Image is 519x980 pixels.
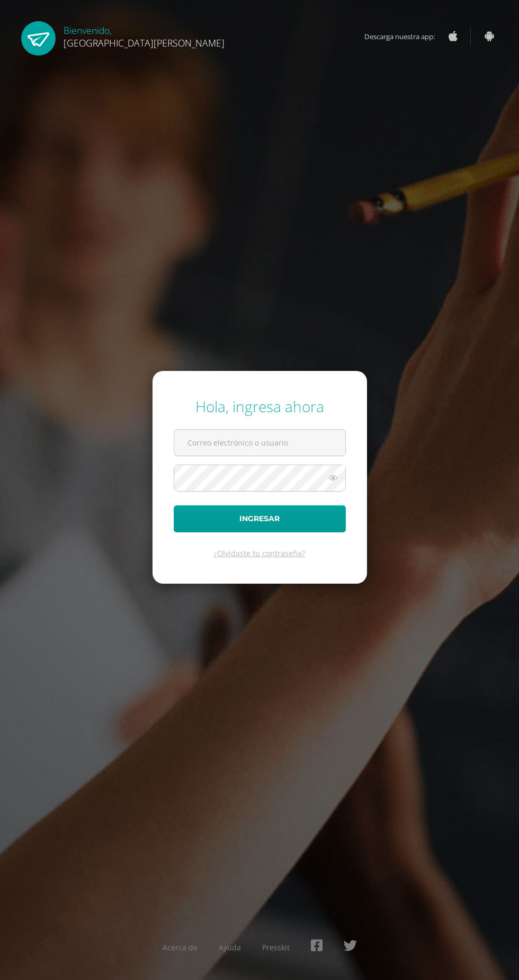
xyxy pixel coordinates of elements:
[174,396,346,416] div: Hola, ingresa ahora
[262,942,290,952] a: Presskit
[174,505,346,532] button: Ingresar
[214,548,305,558] a: ¿Olvidaste tu contraseña?
[64,21,225,49] div: Bienvenido,
[364,26,445,47] span: Descarga nuestra app:
[174,430,345,456] input: Correo electrónico o usuario
[163,942,198,952] a: Acerca de
[64,37,225,49] span: [GEOGRAPHIC_DATA][PERSON_NAME]
[219,942,241,952] a: Ayuda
